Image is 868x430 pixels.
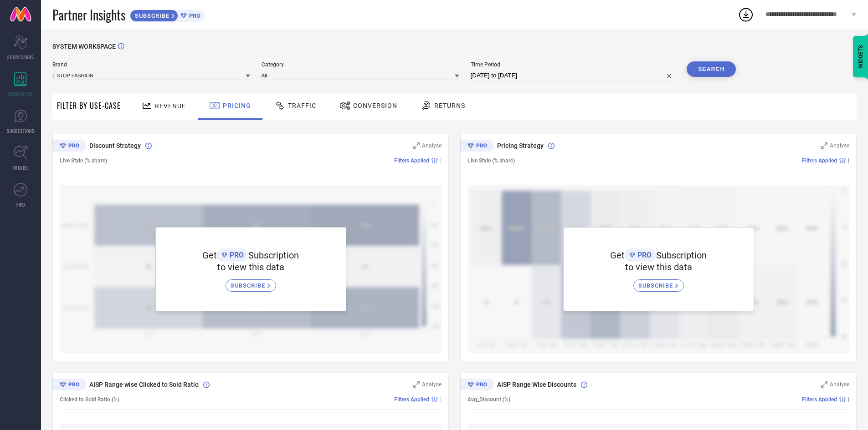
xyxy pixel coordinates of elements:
[471,70,676,81] input: Select time period
[497,142,544,149] span: Pricing Strategy
[830,381,849,388] span: Analyse
[130,7,205,22] a: SUBSCRIBEPRO
[610,250,625,261] span: Get
[821,381,827,388] svg: Zoom
[422,381,442,388] span: Analyse
[231,282,267,289] span: SUBSCRIBE
[8,91,33,97] span: WORKSPACE
[217,262,284,273] span: to view this data
[226,273,276,292] a: SUBSCRIBE
[52,61,250,68] span: Brand
[7,54,34,61] span: SCORECARDS
[625,262,692,273] span: to view this data
[830,142,849,149] span: Analyse
[821,142,827,149] svg: Zoom
[394,396,429,403] span: Filters Applied
[635,251,652,259] span: PRO
[413,381,420,388] svg: Zoom
[187,12,200,19] span: PRO
[130,12,172,19] span: SUBSCRIBE
[7,127,35,134] span: SUGGESTIONS
[471,61,676,68] span: Time Period
[227,251,244,259] span: PRO
[248,250,299,261] span: Subscription
[223,102,251,109] span: Pricing
[460,140,494,153] div: Premium
[467,157,515,164] span: Live Style (% share)
[413,142,420,149] svg: Zoom
[802,396,837,403] span: Filters Applied
[353,102,397,109] span: Conversion
[52,5,125,24] span: Partner Insights
[89,381,199,388] span: AISP Range wise Clicked to Sold Ratio
[16,201,25,208] span: FWD
[288,102,316,109] span: Traffic
[52,43,116,50] span: SYSTEM WORKSPACE
[467,396,510,403] span: Avg_Discount (%)
[13,164,28,171] span: TRENDS
[155,102,186,110] span: Revenue
[422,142,442,149] span: Analyse
[440,157,442,164] span: |
[656,250,707,261] span: Subscription
[638,282,675,289] span: SUBSCRIBE
[89,142,141,149] span: Discount Strategy
[497,381,576,388] span: AISP Range Wise Discounts
[440,396,442,403] span: |
[802,157,837,164] span: Filters Applied
[202,250,217,261] span: Get
[848,396,849,403] span: |
[394,157,429,164] span: Filters Applied
[57,100,121,111] span: Filter By Use-Case
[687,61,736,77] button: Search
[633,273,684,292] a: SUBSCRIBE
[52,140,86,153] div: Premium
[60,396,119,403] span: Clicked to Sold Ratio (%)
[460,379,494,392] div: Premium
[848,157,849,164] span: |
[434,102,465,109] span: Returns
[60,157,107,164] span: Live Style (% share)
[52,379,86,392] div: Premium
[262,61,459,68] span: Category
[738,6,754,23] div: Open download list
